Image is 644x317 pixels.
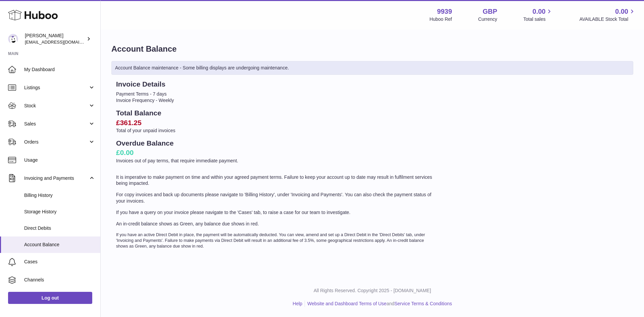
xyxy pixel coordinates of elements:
[24,209,95,215] span: Storage History
[111,44,633,54] h1: Account Balance
[116,158,435,164] p: Invoices out of pay terms, that require immediate payment.
[24,139,88,145] span: Orders
[394,301,452,306] a: Service Terms & Conditions
[25,39,99,45] span: [EMAIL_ADDRESS][DOMAIN_NAME]
[116,118,435,127] h2: £361.25
[305,301,452,307] li: and
[116,91,435,97] li: Payment Terms - 7 days
[523,16,553,22] span: Total sales
[24,85,88,91] span: Listings
[116,108,435,118] h2: Total Balance
[437,7,452,16] strong: 9939
[24,121,88,127] span: Sales
[8,34,18,44] img: internalAdmin-9939@internal.huboo.com
[116,209,435,216] p: If you have a query on your invoice please navigate to the 'Cases' tab, to raise a case for our t...
[24,66,95,73] span: My Dashboard
[24,242,95,248] span: Account Balance
[116,174,435,187] p: It is imperative to make payment on time and within your agreed payment terms. Failure to keep yo...
[116,139,435,148] h2: Overdue Balance
[116,80,435,89] h2: Invoice Details
[430,16,452,22] div: Huboo Ref
[116,192,435,204] p: For copy invoices and back up documents please navigate to 'Billing History', under 'Invoicing an...
[24,225,95,231] span: Direct Debits
[25,33,85,45] div: [PERSON_NAME]
[24,192,95,199] span: Billing History
[523,7,553,22] a: 0.00 Total sales
[116,232,435,249] p: If you have an active Direct Debit in place, the payment will be automatically deducted. You can ...
[116,221,435,227] p: An in-credit balance shows as Green, any balance due shows in red.
[116,97,435,104] li: Invoice Frequency - Weekly
[111,61,633,75] div: Account Balance maintenance - Some billing displays are undergoing maintenance.
[24,157,95,163] span: Usage
[533,7,546,16] span: 0.00
[579,16,636,22] span: AVAILABLE Stock Total
[106,287,639,294] p: All Rights Reserved. Copyright 2025 - [DOMAIN_NAME]
[483,7,497,16] strong: GBP
[478,16,497,22] div: Currency
[116,127,435,134] p: Total of your unpaid invoices
[24,103,88,109] span: Stock
[293,301,303,306] a: Help
[307,301,386,306] a: Website and Dashboard Terms of Use
[116,148,435,157] h2: £0.00
[615,7,628,16] span: 0.00
[579,7,636,22] a: 0.00 AVAILABLE Stock Total
[8,292,92,304] a: Log out
[24,259,95,265] span: Cases
[24,175,88,181] span: Invoicing and Payments
[24,277,95,283] span: Channels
